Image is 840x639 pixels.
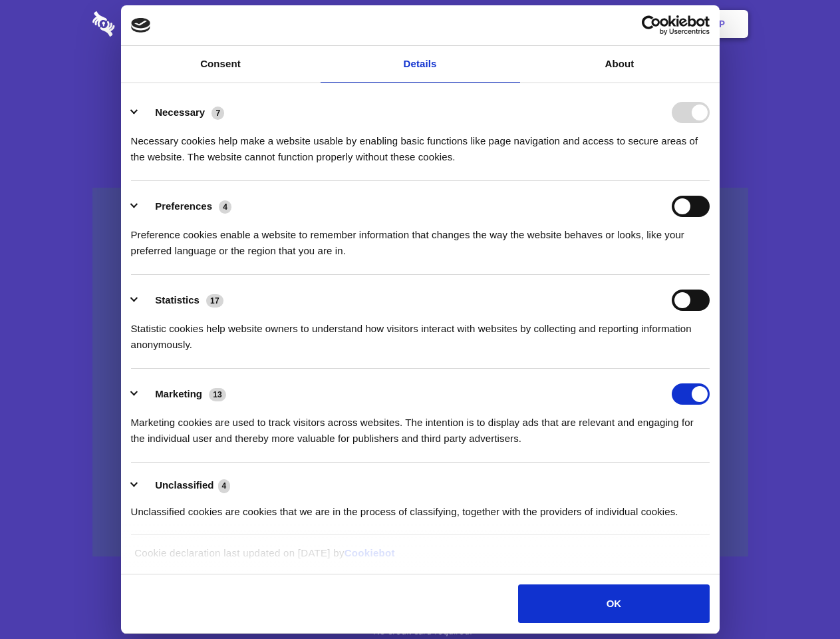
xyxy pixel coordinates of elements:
a: Usercentrics Cookiebot - opens in a new window [593,15,710,35]
a: Pricing [390,3,448,45]
span: 7 [211,106,224,120]
a: Wistia video thumbnail [92,188,748,557]
div: Statistic cookies help website owners to understand how visitors interact with websites by collec... [131,311,710,353]
label: Necessary [155,106,205,118]
img: logo [131,18,151,33]
div: Unclassified cookies are cookies that we are in the process of classifying, together with the pro... [131,494,710,520]
div: Preference cookies enable a website to remember information that changes the way the website beha... [131,217,710,259]
button: Statistics (17) [131,290,232,311]
button: OK [518,584,709,623]
a: Contact [539,3,601,45]
a: Details [321,46,520,83]
span: 4 [218,479,231,493]
button: Preferences (4) [131,196,240,217]
div: Necessary cookies help make a website usable by enabling basic functions like page navigation and... [131,123,710,165]
div: Marketing cookies are used to track visitors across websites. The intention is to display ads tha... [131,405,710,447]
a: About [520,46,720,83]
label: Statistics [155,294,200,306]
button: Marketing (13) [131,383,235,405]
h1: Eliminate Slack Data Loss. [92,60,748,108]
a: Cookiebot [345,547,395,558]
label: Preferences [155,200,212,212]
img: logo-wordmark-white-trans-d4663122ce5f474addd5e946df7df03e33cb6a1c49d2221995e7729f52c070b2.svg [92,11,206,37]
a: Login [603,3,661,45]
div: Cookie declaration last updated on [DATE] by [124,545,716,571]
span: 4 [219,200,231,214]
a: Consent [121,46,321,83]
iframe: Drift Widget Chat Controller [773,572,824,623]
button: Necessary (7) [131,102,233,123]
span: 13 [209,388,226,401]
label: Marketing [155,388,202,399]
span: 17 [206,294,223,308]
h4: Auto-redaction of sensitive data, encrypted data sharing and self-destructing private chats. Shar... [92,121,748,165]
button: Unclassified (4) [131,477,239,494]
